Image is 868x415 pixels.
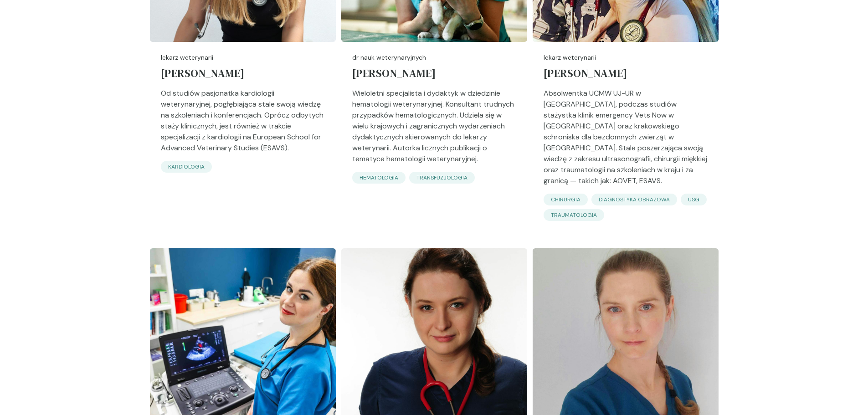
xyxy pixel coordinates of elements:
[352,62,516,88] a: [PERSON_NAME]
[352,88,516,172] p: Wieloletni specjalista i dydaktyk w dziedzinie hematologii weterynaryjnej. Konsultant trudnych pr...
[168,163,205,171] p: kardiologia
[544,88,708,194] p: Absolwentka UCMW UJ-UR w [GEOGRAPHIC_DATA], podczas studiów stażystka klinik emergency Vets Now w...
[360,174,398,182] p: hematologia
[551,211,597,219] p: traumatologia
[161,62,325,88] a: [PERSON_NAME]
[416,174,467,182] p: transfuzjologia
[352,53,516,62] p: dr nauk weterynaryjnych
[599,195,670,204] p: diagnostyka obrazowa
[551,195,580,204] p: chirurgia
[544,53,708,62] p: lekarz weterynarii
[161,88,325,161] p: Od studiów pasjonatka kardiologii weterynaryjnej, pogłębiająca stale swoją wiedzę na szkoleniach ...
[688,195,699,204] p: USG
[161,53,325,62] p: lekarz weterynarii
[544,62,708,88] a: [PERSON_NAME]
